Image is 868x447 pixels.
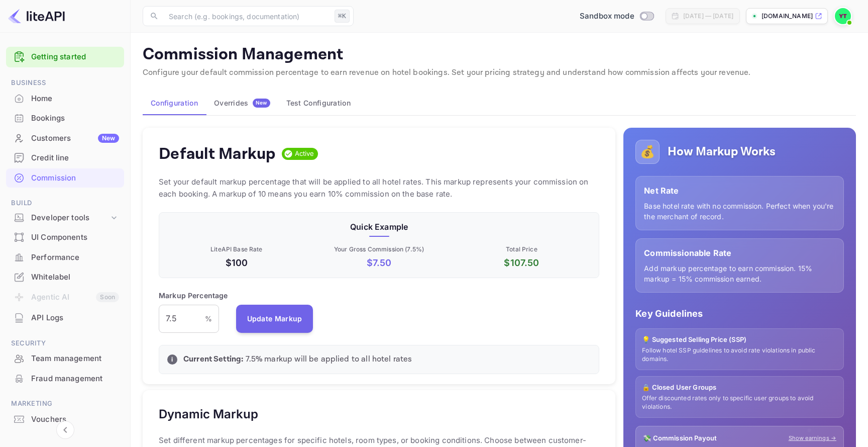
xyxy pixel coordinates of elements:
[310,245,449,254] p: Your Gross Commission ( 7.5 %)
[6,369,124,388] a: Fraud management
[835,8,851,24] img: Yassir ET TABTI
[644,185,835,197] p: Net Rate
[683,12,733,21] div: [DATE] — [DATE]
[31,212,109,224] div: Developer tools
[6,209,124,227] div: Developer tools
[6,109,124,127] a: Bookings
[6,248,124,266] a: Performance
[56,421,74,439] button: Collapse navigation
[6,168,124,188] div: Commission
[644,201,835,222] p: Base hotel rate with no commission. Perfect when you're the merchant of record.
[642,335,837,345] p: 💡 Suggested Selling Price (SSP)
[31,113,119,124] div: Bookings
[453,256,591,270] p: $ 107.50
[6,338,124,349] span: Security
[644,263,835,284] p: Add markup percentage to earn commission. 15% markup = 15% commission earned.
[205,313,212,324] p: %
[183,354,243,365] strong: Current Setting:
[167,245,306,254] p: LiteAPI Base Rate
[31,51,119,63] a: Getting started
[6,148,124,168] div: Credit line
[31,414,119,425] div: Vouchers
[159,406,258,422] h5: Dynamic Markup
[762,12,813,21] p: [DOMAIN_NAME]
[576,11,658,22] div: Switch to Production mode
[159,176,599,200] p: Set your default markup percentage that will be applied to all hotel rates. This markup represent...
[278,91,359,115] button: Test Configuration
[642,346,837,364] p: Follow hotel SSP guidelines to avoid rate violations in public domains.
[143,91,206,115] button: Configuration
[310,256,449,270] p: $ 7.50
[143,45,856,65] p: Commission Management
[163,6,331,26] input: Search (e.g. bookings, documentation)
[789,434,836,442] a: Show earnings →
[31,312,119,324] div: API Logs
[31,373,119,385] div: Fraud management
[31,133,119,144] div: Customers
[31,152,119,164] div: Credit line
[6,349,124,369] div: Team management
[6,129,124,148] div: CustomersNew
[6,168,124,187] a: Commission
[6,109,124,128] div: Bookings
[143,67,856,79] p: Configure your default commission percentage to earn revenue on hotel bookings. Set your pricing ...
[98,134,119,143] div: New
[6,148,124,167] a: Credit line
[31,172,119,184] div: Commission
[6,410,124,429] div: Vouchers
[6,308,124,327] a: API Logs
[159,290,228,301] p: Markup Percentage
[253,100,270,106] span: New
[167,221,591,233] p: Quick Example
[31,232,119,243] div: UI Components
[644,247,835,259] p: Commissionable Rate
[640,143,655,161] p: 💰
[643,433,717,443] p: 💸 Commission Payout
[6,410,124,428] a: Vouchers
[6,198,124,209] span: Build
[183,353,591,366] p: 7.5 % markup will be applied to all hotel rates
[31,353,119,365] div: Team management
[642,383,837,393] p: 🔒 Closed User Groups
[6,77,124,88] span: Business
[214,99,270,108] div: Overrides
[31,93,119,105] div: Home
[8,8,65,24] img: LiteAPI logo
[159,144,276,164] h4: Default Markup
[159,305,205,333] input: 0
[31,252,119,263] div: Performance
[31,272,119,283] div: Whitelabel
[6,47,124,67] div: Getting started
[6,89,124,108] a: Home
[6,129,124,147] a: CustomersNew
[642,394,837,411] p: Offer discounted rates only to specific user groups to avoid violations.
[668,144,776,160] h5: How Markup Works
[6,228,124,247] div: UI Components
[335,10,350,23] div: ⌘K
[6,228,124,246] a: UI Components
[6,267,124,286] a: Whitelabel
[291,149,318,159] span: Active
[236,305,313,333] button: Update Markup
[167,256,306,270] p: $100
[453,245,591,254] p: Total Price
[6,89,124,109] div: Home
[6,349,124,368] a: Team management
[6,398,124,409] span: Marketing
[635,307,844,320] p: Key Guidelines
[6,248,124,267] div: Performance
[6,369,124,389] div: Fraud management
[580,11,634,22] span: Sandbox mode
[6,267,124,287] div: Whitelabel
[6,308,124,328] div: API Logs
[171,355,173,364] p: i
